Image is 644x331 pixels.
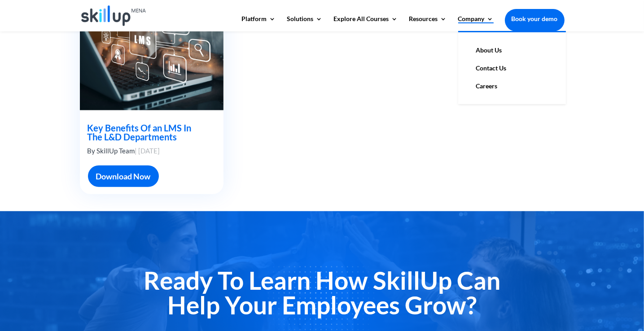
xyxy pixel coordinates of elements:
[467,59,557,77] a: Contact Us
[495,234,644,331] iframe: Chat Widget
[505,9,565,29] a: Book your demo
[458,16,494,31] a: Company
[135,147,160,155] span: | [DATE]
[467,77,557,95] a: Careers
[81,5,146,26] img: Skillup Mena
[88,123,206,146] h2: Key Benefits Of an LMS In The L&D Departments
[287,16,323,31] a: Solutions
[467,41,557,59] a: About Us
[242,16,276,31] a: Platform
[88,165,159,187] a: Download Now
[334,16,398,31] a: Explore All Courses
[88,146,206,156] p: By SkillUp Team
[80,268,565,322] h2: Ready To Learn How SkillUp Can Help Your Employees Grow?
[409,16,447,31] a: Resources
